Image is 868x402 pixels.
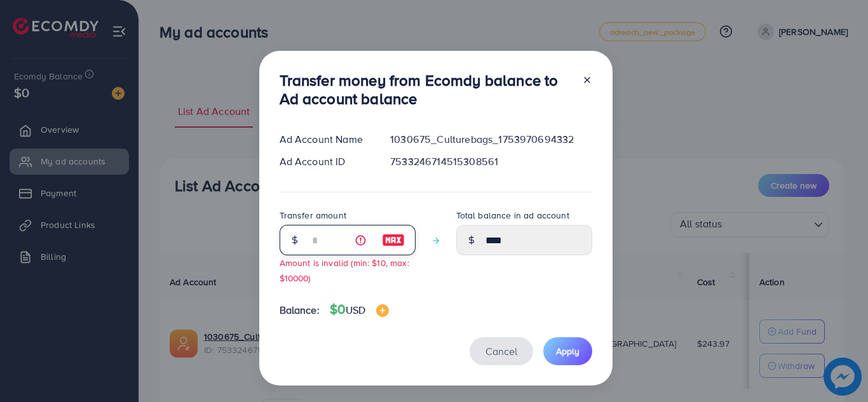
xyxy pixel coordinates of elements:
[346,303,365,317] span: USD
[280,303,320,318] span: Balance:
[280,257,409,283] small: Amount is invalid (min: $10, max: $10000)
[456,209,569,222] label: Total balance in ad account
[380,154,602,169] div: 7533246714515308561
[280,209,346,222] label: Transfer amount
[485,344,517,358] span: Cancel
[280,71,572,108] h3: Transfer money from Ecomdy balance to Ad account balance
[470,337,533,365] button: Cancel
[269,132,381,147] div: Ad Account Name
[543,337,592,365] button: Apply
[556,345,580,358] span: Apply
[330,302,389,318] h4: $0
[376,304,389,317] img: image
[269,154,381,169] div: Ad Account ID
[382,232,405,248] img: image
[380,132,602,147] div: 1030675_Culturebags_1753970694332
